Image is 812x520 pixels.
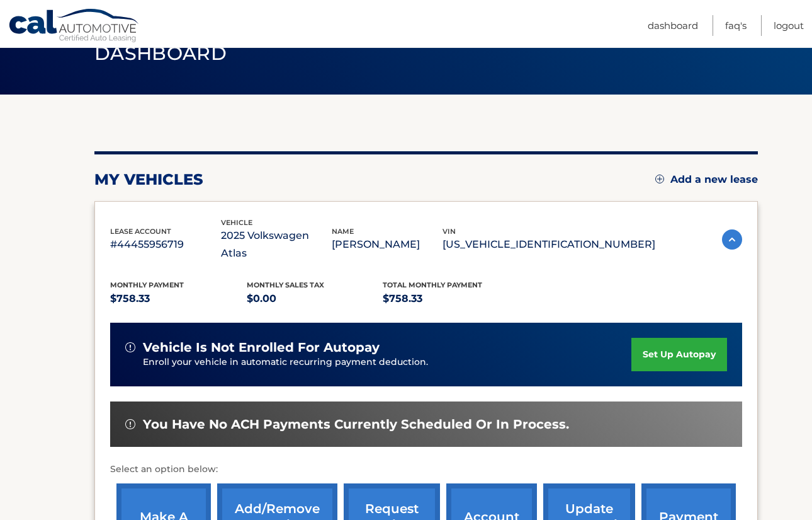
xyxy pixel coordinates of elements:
p: [PERSON_NAME] [332,236,443,253]
a: set up autopay [631,338,727,371]
span: vehicle is not enrolled for autopay [143,340,380,355]
p: 2025 Volkswagen Atlas [221,227,332,262]
span: Monthly sales Tax [247,280,324,289]
span: name [332,227,354,236]
p: Enroll your vehicle in automatic recurring payment deduction. [143,355,631,369]
p: $758.33 [383,290,519,308]
p: #44455956719 [110,236,221,253]
p: [US_VEHICLE_IDENTIFICATION_NUMBER] [443,236,655,253]
img: alert-white.svg [125,342,135,352]
a: FAQ's [725,15,747,36]
span: vehicle [221,218,252,227]
span: You have no ACH payments currently scheduled or in process. [143,417,569,432]
span: Monthly Payment [110,280,184,289]
p: $758.33 [110,290,247,308]
img: alert-white.svg [125,419,135,429]
img: add.svg [655,175,664,183]
span: Total Monthly Payment [383,280,482,289]
span: vin [443,227,456,236]
span: Dashboard [94,42,227,65]
a: Dashboard [648,15,698,36]
a: Add a new lease [655,173,758,186]
a: Logout [774,15,804,36]
a: Cal Automotive [8,8,140,45]
h2: my vehicles [94,170,203,189]
p: Select an option below: [110,462,742,477]
span: lease account [110,227,171,236]
p: $0.00 [247,290,383,308]
img: accordion-active.svg [722,229,742,250]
